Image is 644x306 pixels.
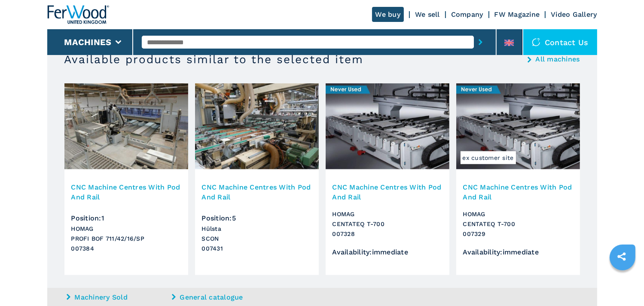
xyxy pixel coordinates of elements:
span: ex customer site [461,151,516,164]
div: Availability : immediate [333,248,443,256]
a: Machinery Sold [67,292,170,302]
a: We sell [415,10,440,18]
a: CNC Machine Centres With Pod And Rail HOMAG PROFI BOF 711/42/16/SPCNC Machine Centres With Pod An... [64,83,188,275]
h3: HOMAG CENTATEQ T-700 007328 [333,209,443,239]
a: All machines [536,56,580,63]
a: We buy [372,7,404,22]
img: Ferwood [47,5,109,24]
h3: CNC Machine Centres With Pod And Rail [463,182,573,202]
a: CNC Machine Centres With Pod And Rail Hülsta SCONCNC Machine Centres With Pod And RailPosition:5H... [195,83,319,275]
a: sharethis [611,246,632,267]
a: FW Magazine [494,10,540,18]
button: submit-button [474,32,487,52]
a: General catalogue [172,292,275,302]
h3: CNC Machine Centres With Pod And Rail [202,182,312,202]
button: Machines [64,37,111,47]
img: CNC Machine Centres With Pod And Rail Hülsta SCON [195,83,319,169]
h3: Available products similar to the selected item [64,52,364,66]
img: CNC Machine Centres With Pod And Rail HOMAG PROFI BOF 711/42/16/SP [64,83,188,169]
a: Video Gallery [551,10,597,18]
a: CNC Machine Centres With Pod And Rail HOMAG CENTATEQ T-700ex customer siteCNC Machine Centres Wit... [456,83,580,275]
div: Availability : immediate [463,248,573,256]
a: Company [451,10,483,18]
img: CNC Machine Centres With Pod And Rail HOMAG CENTATEQ T-700 [326,83,449,169]
h3: HOMAG PROFI BOF 711/42/16/SP 007384 [71,224,181,254]
a: CNC Machine Centres With Pod And Rail HOMAG CENTATEQ T-700CNC Machine Centres With Pod And RailHO... [326,83,449,275]
h3: CNC Machine Centres With Pod And Rail [333,182,443,202]
div: Contact us [523,29,597,55]
img: Contact us [532,38,540,46]
img: CNC Machine Centres With Pod And Rail HOMAG CENTATEQ T-700 [456,83,580,169]
div: Position : 5 [202,207,312,222]
h3: HOMAG CENTATEQ T-700 007329 [463,209,573,239]
h3: Hülsta SCON 007431 [202,224,312,254]
h3: CNC Machine Centres With Pod And Rail [71,182,181,202]
iframe: Chat [607,267,638,300]
div: Position : 1 [71,207,181,222]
